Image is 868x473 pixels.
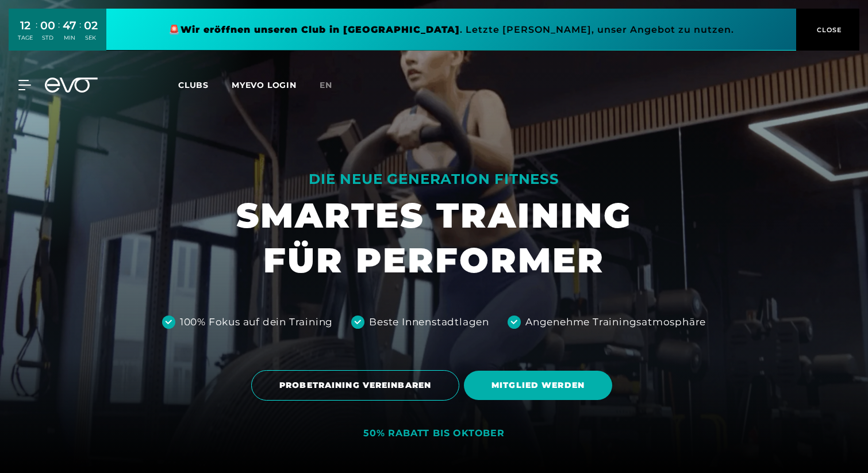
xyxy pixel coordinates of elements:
[18,17,33,34] div: 12
[814,25,842,35] span: CLOSE
[251,362,464,409] a: PROBETRAINING VEREINBAREN
[84,34,98,42] div: SEK
[464,362,617,409] a: MITGLIED WERDEN
[84,17,98,34] div: 02
[320,80,332,90] span: en
[178,80,209,90] span: Clubs
[232,80,297,90] a: MYEVO LOGIN
[491,379,585,391] span: MITGLIED WERDEN
[18,34,33,42] div: TAGE
[320,79,346,92] a: en
[796,9,859,51] button: CLOSE
[180,315,333,330] div: 100% Fokus auf dein Training
[236,193,632,283] h1: SMARTES TRAINING FÜR PERFORMER
[236,170,632,189] div: DIE NEUE GENERATION FITNESS
[63,17,76,34] div: 47
[279,379,431,391] span: PROBETRAINING VEREINBAREN
[36,18,37,49] div: :
[369,315,489,330] div: Beste Innenstadtlagen
[363,428,505,440] div: 50% RABATT BIS OKTOBER
[63,34,76,42] div: MIN
[178,79,232,90] a: Clubs
[40,17,55,34] div: 00
[58,18,60,49] div: :
[40,34,55,42] div: STD
[79,18,81,49] div: :
[525,315,706,330] div: Angenehme Trainingsatmosphäre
